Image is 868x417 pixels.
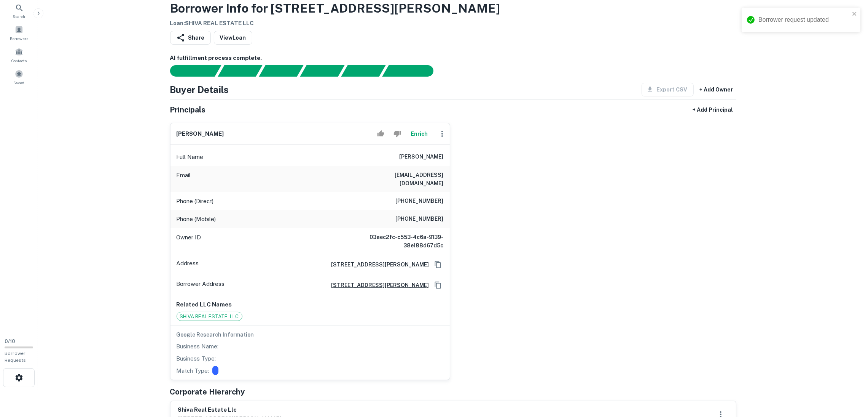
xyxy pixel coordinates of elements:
[177,233,201,250] p: Owner ID
[5,351,26,363] span: Borrower Requests
[259,65,303,77] div: Documents found, AI parsing details...
[214,31,252,45] a: ViewLoan
[14,80,25,86] span: Saved
[177,197,214,206] p: Phone (Direct)
[830,356,868,393] iframe: Chat Widget
[177,354,216,363] p: Business Type:
[177,313,242,321] span: SHIVA REAL ESTATE, LLC
[177,215,216,224] p: Phone (Mobile)
[382,65,443,77] div: AI fulfillment process complete.
[758,15,850,24] div: Borrower request updated
[177,300,444,309] p: Related LLC Names
[352,171,444,188] h6: [EMAIL_ADDRESS][DOMAIN_NAME]
[170,386,245,398] h5: Corporate Hierarchy
[218,65,262,77] div: Your request is received and processing...
[161,65,218,77] div: Sending borrower request to AI...
[300,65,344,77] div: Principals found, AI now looking for contact information...
[407,126,432,141] button: Enrich
[325,260,429,269] a: [STREET_ADDRESS][PERSON_NAME]
[400,152,444,162] h6: [PERSON_NAME]
[5,338,15,344] span: 0 / 10
[170,19,500,28] h6: Loan : SHIVA REAL ESTATE LLC
[396,197,444,206] h6: [PHONE_NUMBER]
[2,67,36,87] a: Saved
[177,171,191,188] p: Email
[177,130,224,138] h6: [PERSON_NAME]
[325,281,429,289] a: [STREET_ADDRESS][PERSON_NAME]
[432,279,444,291] button: Copy Address
[170,54,736,63] h6: AI fulfillment process complete.
[177,259,199,270] p: Address
[177,279,225,291] p: Borrower Address
[178,406,282,414] h6: shiva real estate llc
[177,366,209,375] p: Match Type:
[170,104,206,115] h5: Principals
[352,233,444,250] h6: 03aec2fc-c553-4c6a-9139-38e188d67d5c
[2,45,36,65] a: Contacts
[690,103,736,117] button: + Add Principal
[170,31,211,45] button: Share
[374,126,387,141] button: Accept
[432,259,444,270] button: Copy Address
[852,11,857,18] button: close
[177,152,204,162] p: Full Name
[11,58,27,64] span: Contacts
[2,0,36,21] a: Search
[390,126,404,141] button: Reject
[13,13,25,19] span: Search
[396,215,444,224] h6: [PHONE_NUMBER]
[10,35,28,42] span: Borrowers
[177,342,219,351] p: Business Name:
[177,330,444,339] h6: Google Research Information
[2,22,36,43] a: Borrowers
[697,83,736,96] button: + Add Owner
[170,83,229,96] h4: Buyer Details
[341,65,385,77] div: Principals found, still searching for contact information. This may take time...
